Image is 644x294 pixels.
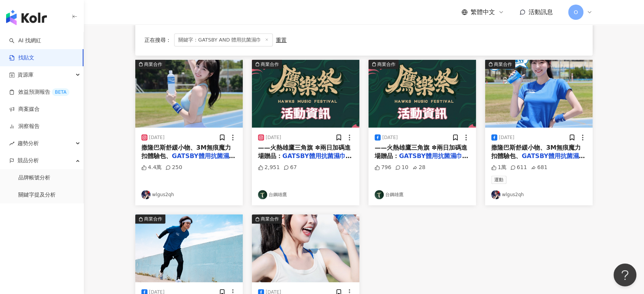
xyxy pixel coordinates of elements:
[149,134,165,141] div: [DATE]
[377,61,396,68] div: 商業合作
[258,144,351,160] span: ——火熱雄鷹三角旗 ✽兩日加碼進場贈品：
[491,164,506,171] div: 1萬
[471,8,495,16] span: 繁體中文
[141,190,237,199] a: KOL Avatarwlgus2qh
[252,214,359,282] img: post-image
[261,61,279,68] div: 商業合作
[399,152,468,160] mark: GATSBY體用抗菌濕巾
[375,164,391,171] div: 796
[258,164,280,171] div: 2,951
[18,191,56,199] a: 關鍵字提及分析
[375,190,384,199] img: KOL Avatar
[6,10,47,25] img: logo
[412,164,426,171] div: 28
[491,190,500,199] img: KOL Avatar
[135,60,243,128] img: post-image
[614,264,636,286] iframe: Help Scout Beacon - Open
[395,164,409,171] div: 10
[531,164,548,171] div: 681
[141,164,162,171] div: 4.4萬
[144,37,171,43] span: 正在搜尋 ：
[382,134,398,141] div: [DATE]
[510,164,527,171] div: 611
[141,144,231,160] span: 撒隆巴斯舒緩小物、3M無痕魔力扣體驗包、
[9,123,40,130] a: 洞察報告
[261,215,279,223] div: 商業合作
[252,60,359,128] img: post-image
[144,215,162,223] div: 商業合作
[18,174,50,182] a: 品牌帳號分析
[18,152,39,169] span: 競品分析
[9,141,14,146] span: rise
[258,190,353,199] a: KOL Avatar台鋼雄鷹
[375,190,470,199] a: KOL Avatar台鋼雄鷹
[284,164,297,171] div: 67
[18,66,34,83] span: 資源庫
[574,8,578,16] span: O
[258,190,267,199] img: KOL Avatar
[141,190,151,199] img: KOL Avatar
[282,152,352,160] mark: GATSBY體用抗菌濕巾
[368,60,476,128] img: post-image
[276,37,287,43] div: 重置
[252,214,359,282] button: 商業合作
[165,164,182,171] div: 250
[135,214,243,282] img: post-image
[485,60,593,128] img: post-image
[491,190,586,199] a: KOL Avatarwlgus2qh
[172,152,235,160] mark: GATSBY體用抗菌濕巾
[18,135,39,152] span: 趨勢分析
[499,134,514,141] div: [DATE]
[491,176,506,184] span: 運動
[266,134,281,141] div: [DATE]
[135,214,243,282] button: 商業合作
[368,60,476,128] button: 商業合作
[9,54,34,62] a: 找貼文
[252,60,359,128] button: 商業合作
[9,105,40,113] a: 商案媒合
[375,144,467,160] span: ——火熱雄鷹三角旗 ✽兩日加碼進場贈品：
[485,60,593,128] button: 商業合作
[135,60,243,128] button: 商業合作
[529,8,553,16] span: 活動訊息
[9,37,41,45] a: searchAI 找網紅
[174,34,273,46] span: 關鍵字：GATSBY AND 體用抗菌濕巾
[144,61,162,68] div: 商業合作
[491,144,581,160] span: 撒隆巴斯舒緩小物、3M無痕魔力扣體驗包、
[522,152,585,160] mark: GATSBY體用抗菌濕巾
[9,88,69,96] a: 效益預測報告BETA
[494,61,512,68] div: 商業合作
